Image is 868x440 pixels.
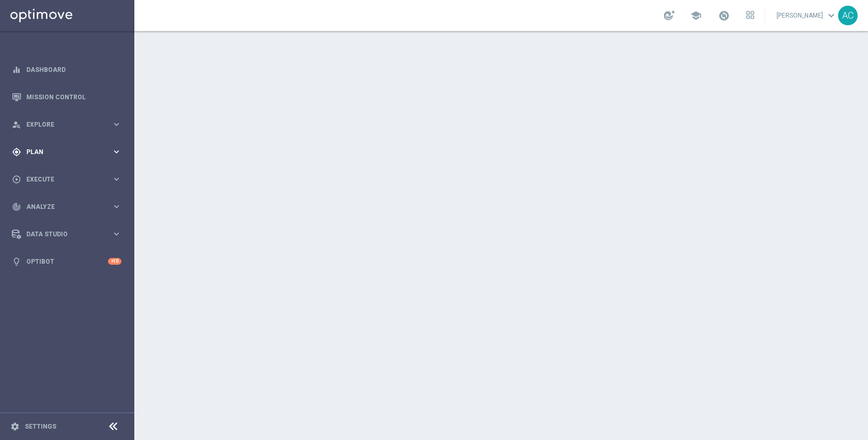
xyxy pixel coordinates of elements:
div: Data Studio [12,230,112,239]
div: AC [838,6,858,25]
span: Data Studio [26,231,112,237]
a: Settings [25,423,56,430]
button: track_changes Analyze keyboard_arrow_right [11,203,122,211]
i: equalizer [12,65,21,74]
button: play_circle_outline Execute keyboard_arrow_right [11,175,122,184]
div: Dashboard [12,56,121,83]
button: gps_fixed Plan keyboard_arrow_right [11,148,122,156]
i: keyboard_arrow_right [112,174,121,184]
i: person_search [12,120,21,129]
button: person_search Explore keyboard_arrow_right [11,120,122,129]
div: Analyze [12,202,112,211]
div: Execute [12,175,112,184]
span: keyboard_arrow_down [826,10,837,21]
div: Mission Control [12,83,121,111]
button: Data Studio keyboard_arrow_right [11,230,122,238]
span: school [690,10,702,21]
button: lightbulb Optibot +10 [11,257,122,266]
button: Mission Control [11,93,122,101]
span: Execute [26,176,112,183]
a: [PERSON_NAME]keyboard_arrow_down [776,8,838,23]
i: keyboard_arrow_right [112,202,121,211]
i: keyboard_arrow_right [112,229,121,239]
i: track_changes [12,202,21,211]
a: Optibot [26,248,108,275]
span: Plan [26,149,112,155]
button: equalizer Dashboard [11,66,122,74]
div: +10 [108,258,121,265]
div: Explore [12,120,112,129]
i: keyboard_arrow_right [112,119,121,129]
span: Analyze [26,204,112,210]
a: Mission Control [26,83,121,111]
a: Dashboard [26,56,121,83]
div: Plan [12,147,112,157]
i: keyboard_arrow_right [112,147,121,157]
i: settings [10,422,20,431]
div: Optibot [12,248,121,275]
span: Explore [26,122,112,128]
i: gps_fixed [12,147,21,157]
i: play_circle_outline [12,175,21,184]
i: lightbulb [12,257,21,266]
